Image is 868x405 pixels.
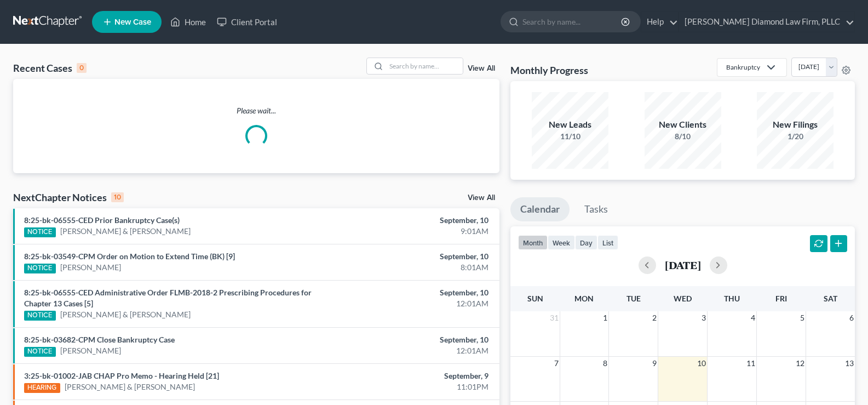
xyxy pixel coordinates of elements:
[468,194,495,202] a: View All
[651,357,658,370] span: 9
[641,12,678,32] a: Help
[665,259,701,271] h2: [DATE]
[77,63,87,73] div: 0
[548,235,575,250] button: week
[549,311,560,324] span: 31
[341,370,488,381] div: September, 9
[386,58,463,74] input: Search by name...
[111,192,124,202] div: 10
[60,226,191,237] a: [PERSON_NAME] & [PERSON_NAME]
[24,288,312,308] a: 8:25-bk-06555-CED Administrative Order FLMB-2018-2 Prescribing Procedures for Chapter 13 Cases [5]
[518,235,548,250] button: month
[532,131,608,142] div: 11/10
[799,311,806,324] span: 5
[757,131,833,142] div: 1/20
[60,345,121,356] a: [PERSON_NAME]
[341,262,488,273] div: 8:01AM
[824,294,837,303] span: Sat
[13,191,124,204] div: NextChapter Notices
[65,381,195,392] a: [PERSON_NAME] & [PERSON_NAME]
[60,309,191,320] a: [PERSON_NAME] & [PERSON_NAME]
[696,357,707,370] span: 10
[24,311,56,321] div: NOTICE
[575,235,597,250] button: day
[24,264,56,273] div: NOTICE
[750,311,756,324] span: 4
[645,118,721,131] div: New Clients
[24,252,235,261] a: 8:25-bk-03549-CPM Order on Motion to Extend Time (BK) [9]
[24,215,180,225] a: 8:25-bk-06555-CED Prior Bankruptcy Case(s)
[745,357,756,370] span: 11
[341,226,488,237] div: 9:01AM
[844,357,855,370] span: 13
[775,294,787,303] span: Fri
[527,294,543,303] span: Sun
[626,294,641,303] span: Tue
[757,118,833,131] div: New Filings
[468,65,495,72] a: View All
[848,311,855,324] span: 6
[674,294,692,303] span: Wed
[341,287,488,298] div: September, 10
[510,197,570,221] a: Calendar
[24,335,175,344] a: 8:25-bk-03682-CPM Close Bankruptcy Case
[553,357,560,370] span: 7
[341,381,488,392] div: 11:01PM
[24,371,219,380] a: 3:25-bk-01002-JAB CHAP Pro Memo - Hearing Held [21]
[574,294,594,303] span: Mon
[341,251,488,262] div: September, 10
[574,197,618,221] a: Tasks
[532,118,608,131] div: New Leads
[510,64,588,77] h3: Monthly Progress
[645,131,721,142] div: 8/10
[341,298,488,309] div: 12:01AM
[24,347,56,357] div: NOTICE
[679,12,854,32] a: [PERSON_NAME] Diamond Law Firm, PLLC
[114,18,151,26] span: New Case
[211,12,283,32] a: Client Portal
[24,227,56,237] div: NOTICE
[165,12,211,32] a: Home
[651,311,658,324] span: 2
[726,62,760,72] div: Bankruptcy
[724,294,740,303] span: Thu
[795,357,806,370] span: 12
[341,215,488,226] div: September, 10
[602,311,608,324] span: 1
[700,311,707,324] span: 3
[602,357,608,370] span: 8
[597,235,618,250] button: list
[13,61,87,75] div: Recent Cases
[24,383,60,393] div: HEARING
[341,345,488,356] div: 12:01AM
[341,334,488,345] div: September, 10
[60,262,121,273] a: [PERSON_NAME]
[522,12,623,32] input: Search by name...
[13,105,499,116] p: Please wait...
